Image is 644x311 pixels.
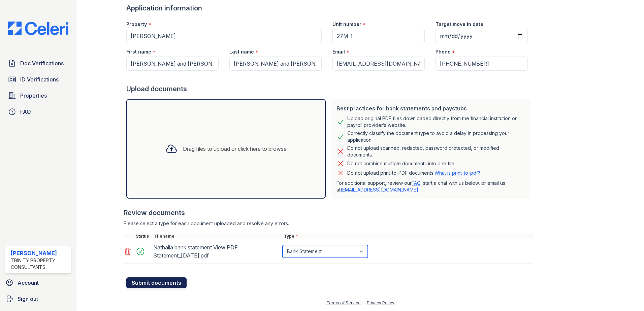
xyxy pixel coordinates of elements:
[229,48,254,55] label: Last name
[11,257,68,271] div: Trinity Property Consultants
[124,220,533,227] div: Please select a type for each document uploaded and resolve any errors.
[153,242,280,261] div: Nathalia bank statement View PDF Statement_[DATE].pdf
[11,249,68,257] div: [PERSON_NAME]
[20,92,47,100] span: Properties
[18,279,39,287] span: Account
[124,208,533,217] div: Review documents
[153,234,283,239] div: Filename
[341,187,418,193] a: [EMAIL_ADDRESS][DOMAIN_NAME]
[126,48,151,55] label: First name
[326,300,361,305] a: Terms of Service
[126,21,147,28] label: Property
[18,295,38,303] span: Sign out
[283,234,533,239] div: Type
[20,108,31,116] span: FAQ
[347,130,525,143] div: Correctly classify the document type to avoid a delay in processing your application.
[347,170,480,176] p: Do not upload print-to-PDF documents.
[126,84,533,94] div: Upload documents
[436,21,483,28] label: Target move in date
[126,3,533,13] div: Application information
[332,48,345,55] label: Email
[5,89,71,102] a: Properties
[332,21,361,28] label: Unit number
[5,57,71,70] a: Doc Verifications
[126,277,187,288] button: Submit documents
[412,180,420,186] a: FAQ
[336,104,525,112] div: Best practices for bank statements and paystubs
[20,75,59,83] span: ID Verifications
[20,59,64,67] span: Doc Verifications
[336,180,525,193] p: For additional support, review our , start a chat with us below, or email us at
[367,300,394,305] a: Privacy Policy
[5,105,71,118] a: FAQ
[3,22,74,35] img: CE_Logo_Blue-a8612792a0a2168367f1c8372b55b34899dd931a85d93a1a3d3e32e68fde9ad4.png
[347,160,455,168] div: Do not combine multiple documents into one file.
[436,48,451,55] label: Phone
[134,234,153,239] div: Status
[363,300,364,305] div: |
[347,115,525,129] div: Upload original PDF files downloaded directly from the financial institution or payroll provider’...
[5,73,71,86] a: ID Verifications
[434,170,480,176] a: What is print-to-pdf?
[347,145,525,158] div: Do not upload scanned, redacted, password protected, or modified documents.
[3,292,74,306] a: Sign out
[3,276,74,289] a: Account
[183,145,287,153] div: Drag files to upload or click here to browse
